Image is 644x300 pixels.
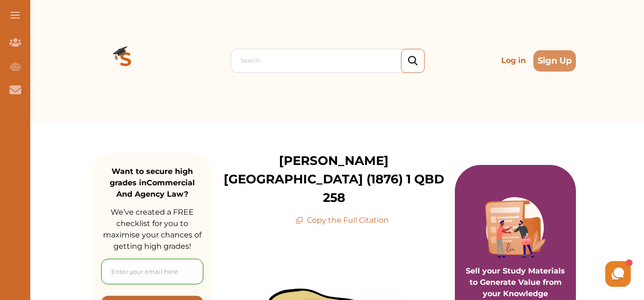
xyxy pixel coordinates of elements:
img: Purple card image [485,197,546,258]
button: Sign Up [533,50,576,72]
img: search_icon [408,56,418,66]
iframe: HelpCrunch [417,257,635,291]
p: [PERSON_NAME][GEOGRAPHIC_DATA] (1876) 1 QBD 258 [213,152,455,207]
span: We’ve created a FREE checklist for you to maximise your chances of getting high grades! [103,208,201,251]
input: Enter your email here [101,259,203,284]
strong: Want to secure high grades in Commercial And Agency Law ? [110,167,195,199]
p: Copy the Full Citation [296,215,389,226]
p: Sell your Study Materials to Generate Value from your Knowledge [464,239,566,300]
img: Logo [92,27,160,95]
p: Log in [497,51,530,70]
